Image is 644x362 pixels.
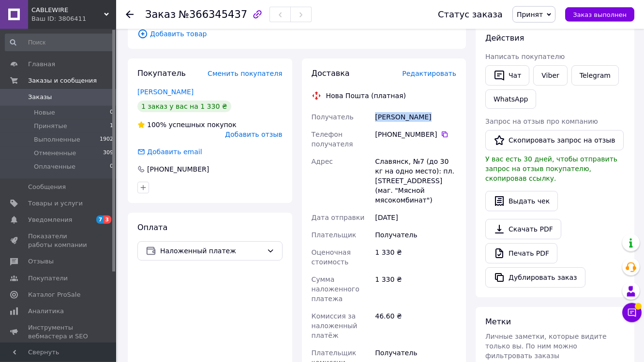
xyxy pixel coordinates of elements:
span: Написать покупателю [485,53,565,60]
div: Нова Пошта (платная) [324,91,408,101]
span: Инструменты вебмастера и SEO [28,323,90,341]
span: Наложенный платеж [160,246,263,256]
span: 7 [96,216,104,224]
div: 1 330 ₴ [373,244,458,271]
span: 0 [110,162,113,171]
span: Принятые [34,122,67,130]
span: Покупатель [137,69,186,78]
span: Заказы [28,93,52,101]
span: Оплата [137,223,167,232]
span: Выполненные [34,135,80,144]
span: Добавить отзыв [225,130,282,138]
div: [DATE] [373,209,458,226]
a: Печать PDF [485,243,557,263]
div: успешных покупок [137,120,237,130]
span: Новые [34,108,55,117]
span: Личные заметки, которые видите только вы. По ним можно фильтровать заказы [485,333,607,360]
span: Комиссия за наложенный платёж [312,312,358,339]
span: Сумма наложенного платежа [312,275,359,303]
span: Добавить товар [137,29,456,39]
span: Сообщения [28,183,66,191]
div: Добавить email [136,147,203,157]
button: Чат с покупателем [622,303,642,322]
div: Добавить email [146,147,203,157]
a: Viber [533,65,567,86]
span: Заказ выполнен [573,11,627,18]
div: 1 заказ у вас на 1 330 ₴ [137,101,231,112]
span: Каталог ProSale [28,290,80,299]
span: Адрес [312,158,333,165]
div: [PERSON_NAME] [373,108,458,126]
button: Дублировать заказ [485,267,585,288]
span: Покупатели [28,274,68,283]
div: 46.60 ₴ [373,307,458,344]
span: №366345437 [179,9,247,20]
span: Дата отправки [312,214,365,221]
a: Скачать PDF [485,219,561,239]
span: Получатель [312,113,354,121]
div: Вернуться назад [126,10,134,19]
input: Поиск [5,34,114,51]
div: 1 330 ₴ [373,271,458,307]
div: [PHONE_NUMBER] [146,164,210,174]
span: 1902 [100,135,113,144]
span: Запрос на отзыв про компанию [485,117,598,125]
span: Доставка [312,69,350,78]
span: CABLEWIRE [31,6,104,14]
span: Главная [28,60,55,69]
span: 309 [103,149,113,158]
span: 1 [110,122,113,130]
button: Выдать чек [485,191,558,211]
span: Отмененные [34,149,76,158]
span: Телефон получателя [312,130,353,148]
span: 0 [110,108,113,117]
span: Действия [485,33,524,43]
span: Заказ [145,9,176,20]
span: Принят [517,11,543,18]
div: Ваш ID: 3806411 [31,14,116,23]
button: Скопировать запрос на отзыв [485,130,624,150]
span: У вас есть 30 дней, чтобы отправить запрос на отзыв покупателю, скопировав ссылку. [485,155,617,182]
span: 100% [147,121,166,129]
span: Сменить покупателя [208,70,282,77]
div: Получатель [373,226,458,244]
span: Редактировать [402,70,456,77]
span: Плательщик [312,231,357,239]
span: Заказы и сообщения [28,76,97,85]
div: [PHONE_NUMBER] [375,130,456,139]
span: Уведомления [28,216,72,224]
span: Показатели работы компании [28,232,90,249]
button: Заказ выполнен [565,7,634,22]
a: Telegram [571,65,619,86]
span: 3 [104,216,111,224]
span: Аналитика [28,307,64,316]
div: Славянск, №7 (до 30 кг на одно место): пл. [STREET_ADDRESS] (маг. "Мясной мясокомбинат") [373,153,458,209]
span: Оплаченные [34,162,75,171]
a: WhatsApp [485,89,536,109]
span: Метки [485,317,511,326]
button: Чат [485,65,529,86]
span: Товары и услуги [28,199,83,208]
a: [PERSON_NAME] [137,88,194,96]
span: Отзывы [28,257,54,266]
span: Оценочная стоимость [312,248,351,266]
div: Статус заказа [438,10,503,19]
